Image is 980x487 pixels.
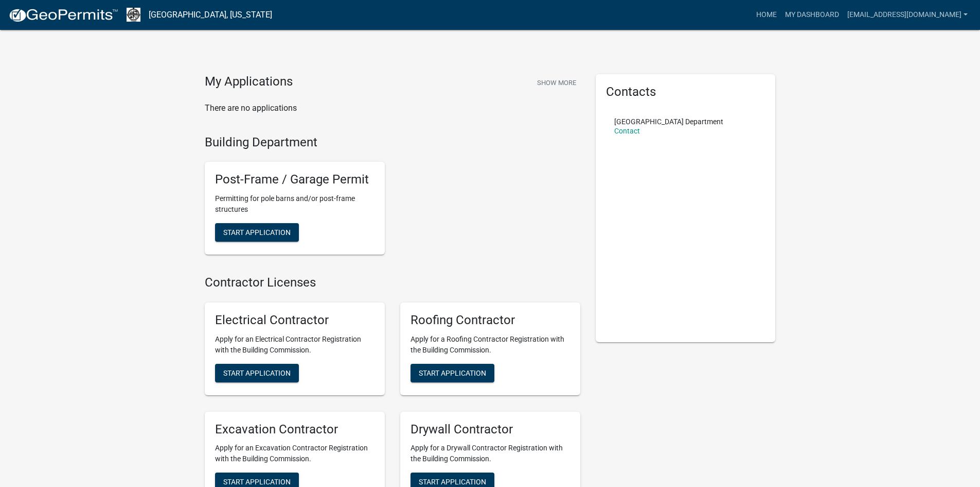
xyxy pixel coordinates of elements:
[127,8,140,22] img: Newton County, Indiana
[411,443,570,464] p: Apply for a Drywall Contractor Registration with the Building Commission.
[215,172,375,187] h5: Post-Frame / Garage Permit
[223,478,291,486] span: Start Application
[411,364,494,382] button: Start Application
[411,313,570,328] h5: Roofing Contractor
[215,193,375,215] p: Permitting for pole barns and/or post-frame structures
[215,223,299,242] button: Start Application
[205,135,580,150] h4: Building Department
[223,228,291,237] span: Start Application
[215,443,375,464] p: Apply for an Excavation Contractor Registration with the Building Commission.
[419,368,486,377] span: Start Application
[614,118,723,125] p: [GEOGRAPHIC_DATA] Department
[752,5,781,25] a: Home
[843,5,972,25] a: [EMAIL_ADDRESS][DOMAIN_NAME]
[205,102,580,114] p: There are no applications
[149,6,272,24] a: [GEOGRAPHIC_DATA], [US_STATE]
[419,478,486,486] span: Start Application
[215,313,375,328] h5: Electrical Contractor
[215,364,299,382] button: Start Application
[614,127,640,135] a: Contact
[205,74,293,90] h4: My Applications
[411,334,570,356] p: Apply for a Roofing Contractor Registration with the Building Commission.
[781,5,843,25] a: My Dashboard
[205,275,580,290] h4: Contractor Licenses
[223,368,291,377] span: Start Application
[606,85,765,99] h5: Contacts
[411,422,570,437] h5: Drywall Contractor
[215,334,375,356] p: Apply for an Electrical Contractor Registration with the Building Commission.
[533,74,580,91] button: Show More
[215,422,375,437] h5: Excavation Contractor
